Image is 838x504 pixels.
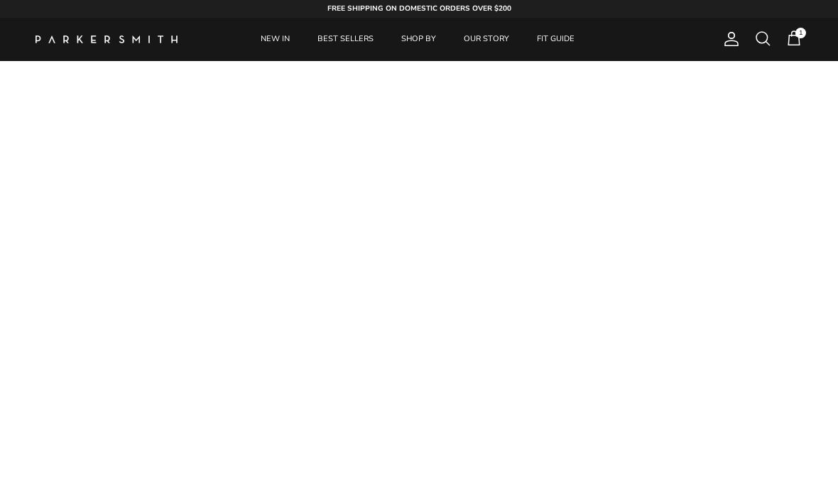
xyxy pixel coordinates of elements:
a: Account [717,31,740,48]
a: Parker Smith [36,35,178,43]
div: Primary [212,18,624,61]
strong: FREE SHIPPING ON DOMESTIC ORDERS OVER $200 [327,4,511,13]
span: 1 [795,28,806,38]
a: SHOP BY [388,18,449,61]
a: NEW IN [248,18,303,61]
a: 1 [785,30,802,48]
a: BEST SELLERS [305,18,386,61]
a: FIT GUIDE [524,18,587,61]
a: OUR STORY [451,18,522,61]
